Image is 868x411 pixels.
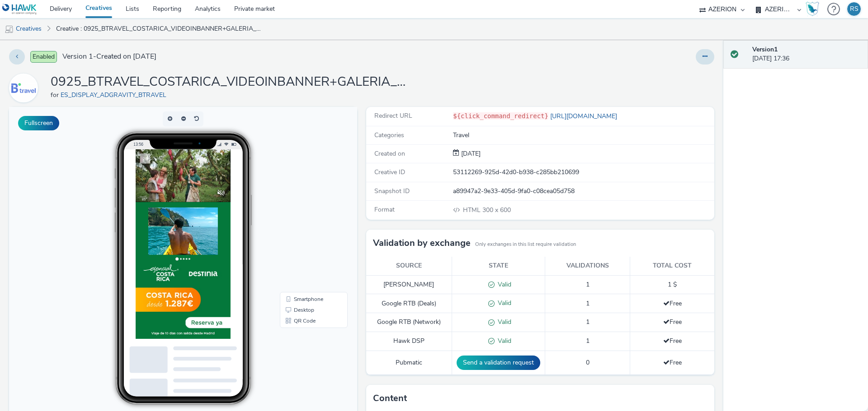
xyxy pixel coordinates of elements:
[374,131,404,139] span: Categories
[548,112,621,120] a: [URL][DOMAIN_NAME]
[495,318,511,326] span: Valid
[586,318,590,326] span: 1
[586,337,590,345] span: 1
[366,275,452,294] td: [PERSON_NAME]
[475,241,576,248] small: Only exchanges in this list require validation
[752,45,861,64] div: [DATE] 17:36
[51,74,412,91] h1: 0925_BTRAVEL_COSTARICA_VIDEOINBANNER+GALERIA_300x600
[453,168,713,177] div: 53112269-925d-42d0-b938-c285bb210699
[366,294,452,313] td: Google RTB (Deals)
[453,112,548,120] code: ${click_command_redirect}
[273,208,337,219] li: QR Code
[663,299,682,308] span: Free
[586,280,590,289] span: 1
[285,189,314,195] span: Smartphone
[453,131,713,140] div: Travel
[545,257,630,275] th: Validations
[10,75,37,101] img: ES_DISPLAY_ADGRAVITY_BTRAVEL
[52,18,269,40] a: Creative : 0925_BTRAVEL_COSTARICA_VIDEOINBANNER+GALERIA_300x600
[495,280,511,289] span: Valid
[124,35,134,40] span: 13:56
[586,358,590,367] span: 0
[285,200,305,206] span: Desktop
[62,51,156,62] span: Version 1 - Created on [DATE]
[495,337,511,345] span: Valid
[453,187,713,196] div: a89947a2-9e33-405d-9fa0-c08cea05d758
[374,168,405,176] span: Creative ID
[668,280,677,289] span: 1 $
[663,318,682,326] span: Free
[374,187,410,195] span: Snapshot ID
[285,211,307,217] span: QR Code
[9,83,42,92] a: ES_DISPLAY_ADGRAVITY_BTRAVEL
[373,392,407,405] h3: Content
[806,2,823,16] a: Hawk Academy
[374,149,405,158] span: Created on
[18,116,59,130] button: Fullscreen
[459,149,481,158] span: [DATE]
[850,2,859,16] div: RS
[495,299,511,307] span: Valid
[373,236,471,250] h3: Validation by exchange
[374,111,412,120] span: Redirect URL
[457,356,540,370] button: Send a validation request
[462,206,511,214] span: 300 x 600
[5,25,14,34] img: mobile
[366,351,452,374] td: Pubmatic
[806,2,819,16] img: Hawk Academy
[752,45,778,54] strong: Version 1
[366,313,452,332] td: Google RTB (Network)
[374,205,395,214] span: Format
[663,358,682,367] span: Free
[452,257,545,275] th: State
[2,4,37,15] img: undefined Logo
[366,332,452,351] td: Hawk DSP
[366,257,452,275] th: Source
[630,257,714,275] th: Total cost
[663,337,682,345] span: Free
[459,149,481,158] div: Creation 29 September 2025, 17:36
[586,299,590,308] span: 1
[51,91,61,99] span: for
[273,187,337,198] li: Smartphone
[273,198,337,208] li: Desktop
[61,91,170,99] a: ES_DISPLAY_ADGRAVITY_BTRAVEL
[30,51,57,63] span: Enabled
[463,206,482,214] span: HTML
